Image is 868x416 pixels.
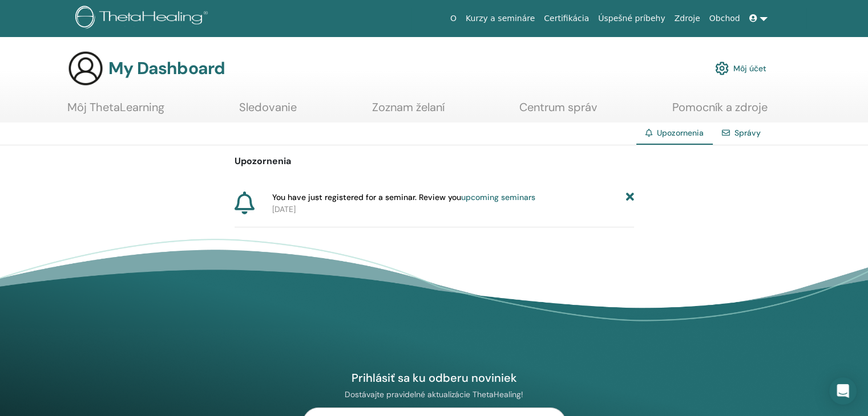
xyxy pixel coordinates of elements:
a: Môj ThetaLearning [67,100,164,123]
h3: My Dashboard [108,58,225,79]
p: Upozornenia [235,154,634,168]
a: upcoming seminars [461,192,535,202]
img: logo.png [75,6,212,31]
a: Zdroje [670,8,705,29]
a: Správy [734,128,761,138]
a: Môj účet [715,56,766,81]
img: generic-user-icon.jpg [67,50,104,87]
p: [DATE] [272,203,634,215]
a: O [446,8,461,29]
a: Zoznam želaní [372,100,445,123]
div: Open Intercom Messenger [829,377,857,405]
a: Sledovanie [239,100,297,123]
span: You have just registered for a seminar. Review you [272,191,535,203]
a: Centrum správ [519,100,597,123]
a: Certifikácia [539,8,594,29]
p: Dostávajte pravidelné aktualizácie ThetaHealing! [302,389,566,399]
a: Pomocník a zdroje [672,100,768,123]
a: Obchod [705,8,745,29]
a: Kurzy a semináre [461,8,539,29]
img: cog.svg [715,59,729,78]
span: Upozornenia [657,128,704,138]
a: Úspešné príbehy [594,8,669,29]
h4: Prihlásiť sa ku odberu noviniek [302,370,566,385]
